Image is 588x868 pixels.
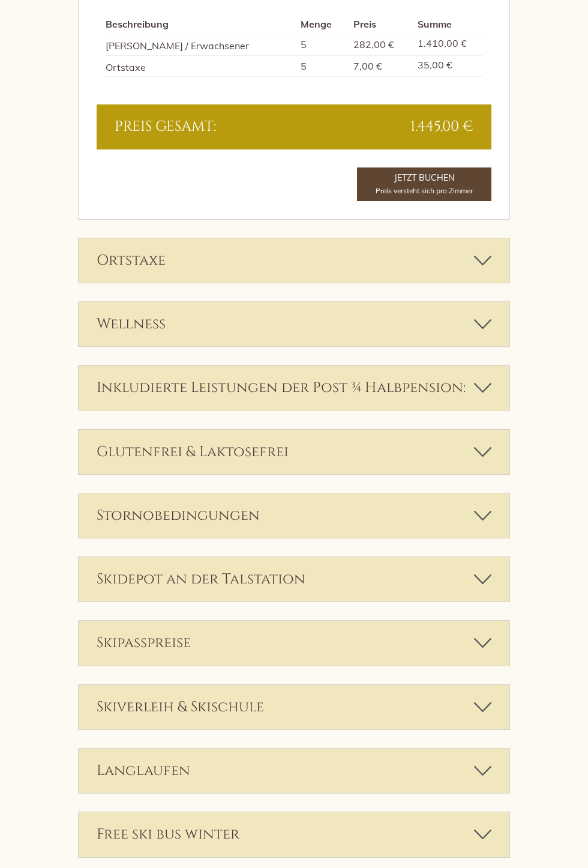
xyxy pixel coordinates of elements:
[106,15,296,34] th: Beschreibung
[376,186,473,195] span: Preis versteht sich pro Zimmer
[357,167,491,201] a: Jetzt BuchenPreis versteht sich pro Zimmer
[79,685,509,729] div: Skiverleih & Skischule
[349,15,413,34] th: Preis
[79,493,509,538] div: Stornobedingungen
[79,238,509,283] div: Ortstaxe
[296,55,348,77] td: 5
[79,749,509,793] div: Langlaufen
[106,55,296,77] td: Ortstaxe
[296,34,348,55] td: 5
[353,38,394,50] span: 282,00 €
[413,15,482,34] th: Summe
[296,15,348,34] th: Menge
[79,366,509,410] div: Inkludierte Leistungen der Post ¾ Halbpension:
[410,116,473,137] span: 1.445,00 €
[79,812,509,857] div: Free ski bus winter
[79,430,509,474] div: Glutenfrei & Laktosefrei
[353,60,382,72] span: 7,00 €
[106,116,294,137] div: Preis gesamt:
[79,621,509,665] div: Skipasspreise
[79,302,509,346] div: Wellness
[79,557,509,601] div: Skidepot an der Talstation
[413,34,482,55] td: 1.410,00 €
[413,55,482,77] td: 35,00 €
[106,34,296,55] td: [PERSON_NAME] / Erwachsener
